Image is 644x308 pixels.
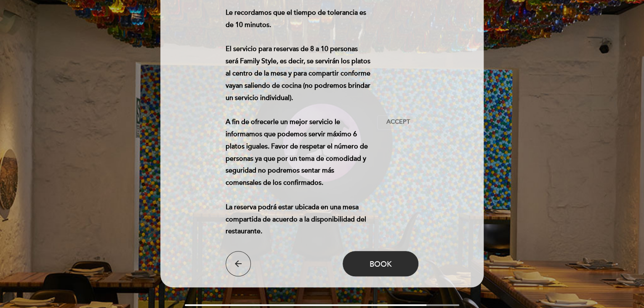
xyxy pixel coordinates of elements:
i: arrow_back [233,259,243,269]
button: arrow_back [226,251,251,276]
span: Book [370,259,392,268]
button: Book [343,251,418,276]
button: Accept [377,115,418,130]
span: Accept [386,118,410,127]
div: Le recordamos que el tiempo de tolerancia es de 10 minutos. El servicio para reservas de 8 a 10 p... [226,7,378,238]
